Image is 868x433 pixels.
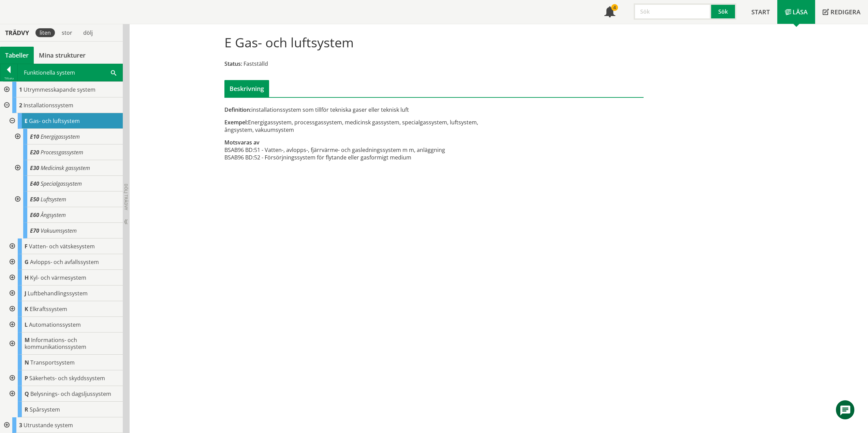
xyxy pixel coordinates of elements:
div: dölj [79,28,97,37]
span: Luftsystem [41,196,66,203]
span: Redigera [830,8,860,16]
h1: E Gas- och luftsystem [224,35,354,50]
span: Informations- och kommunikationssystem [25,336,86,351]
span: 1 [19,86,22,93]
span: 3 [19,421,22,429]
span: L [25,321,28,328]
span: E30 [30,164,39,172]
span: E60 [30,211,39,219]
div: installationssystem som tillför tekniska gaser eller teknisk luft [224,106,500,113]
span: Automationssystem [29,321,81,328]
span: Kyl- och värmesystem [30,274,86,281]
span: Dölj trädvy [123,184,129,210]
span: E70 [30,227,39,234]
div: liten [35,28,55,37]
span: 2 [19,102,22,109]
a: Mina strukturer [34,47,91,64]
span: F [25,243,28,250]
span: Exempel: [224,119,248,126]
span: E40 [30,180,39,187]
span: Specialgassystem [41,180,82,187]
span: Medicinsk gassystem [41,164,90,172]
td: BSAB96 BD: [224,146,254,154]
span: J [25,290,26,297]
span: Spårsystem [30,406,60,413]
td: BSAB96 BD: [224,154,254,161]
button: Sök [711,3,736,20]
span: Utrymmesskapande system [24,86,95,93]
span: E [25,117,28,125]
span: Motsvaras av [224,139,260,146]
span: K [25,305,28,313]
span: E20 [30,149,39,156]
span: Ångsystem [41,211,66,219]
span: Luftbehandlingssystem [28,290,88,297]
div: Trädvy [1,29,33,36]
span: M [25,336,30,344]
div: Funktionella system [18,64,122,81]
span: Läsa [793,8,808,16]
span: R [25,406,28,413]
span: Utrustande system [24,421,73,429]
span: Säkerhets- och skyddssystem [29,374,105,382]
span: Start [751,8,770,16]
span: P [25,374,28,382]
span: Q [25,390,29,398]
span: Installationssystem [24,102,73,109]
div: Energigassystem, processgassystem, medicinsk gassystem, specialgassystem, luftsystem, ångsystem, ... [224,119,500,134]
div: stor [58,28,76,37]
span: Fastställd [244,60,268,67]
span: Processgassystem [41,149,83,156]
span: Elkraftssystem [30,305,67,313]
div: Tillbaka [0,76,17,81]
td: 52 - Försörjningssystem för flytande eller gasformigt medium [254,154,445,161]
div: Beskrivning [224,80,269,97]
span: E10 [30,133,39,140]
span: Vakuumsystem [41,227,77,234]
span: Avlopps- och avfallssystem [30,258,99,266]
span: Status: [224,60,242,67]
td: 51 - Vatten-, avlopps-, fjärrvärme- och gasledningssystem m m, anläggning [254,146,445,154]
span: Gas- och luftsystem [29,117,80,125]
span: N [25,359,29,366]
span: E50 [30,196,39,203]
span: Transportsystem [30,359,75,366]
span: G [25,258,29,266]
span: Belysnings- och dagsljussystem [30,390,111,398]
input: Sök [634,3,711,20]
div: 4 [611,4,618,11]
span: Sök i tabellen [111,69,116,76]
span: Notifikationer [604,7,615,18]
span: Energigassystem [41,133,80,140]
span: Definition: [224,106,251,113]
span: Vatten- och vätskesystem [29,243,95,250]
span: H [25,274,29,281]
